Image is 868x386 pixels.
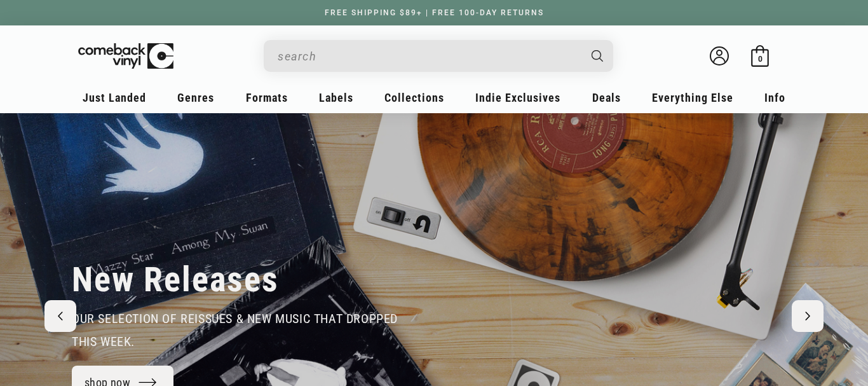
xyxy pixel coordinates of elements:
[758,54,763,64] span: 0
[278,43,579,69] input: When autocomplete results are available use up and down arrows to review and enter to select
[264,40,613,72] div: Search
[592,91,621,104] span: Deals
[384,91,444,104] span: Collections
[83,91,146,104] span: Just Landed
[312,8,557,17] a: FREE SHIPPING $89+ | FREE 100-DAY RETURNS
[246,91,288,104] span: Formats
[475,91,560,104] span: Indie Exclusives
[652,91,733,104] span: Everything Else
[319,91,353,104] span: Labels
[177,91,214,104] span: Genres
[72,311,398,349] span: our selection of reissues & new music that dropped this week.
[764,91,785,104] span: Info
[72,259,279,301] h2: New Releases
[581,40,615,72] button: Search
